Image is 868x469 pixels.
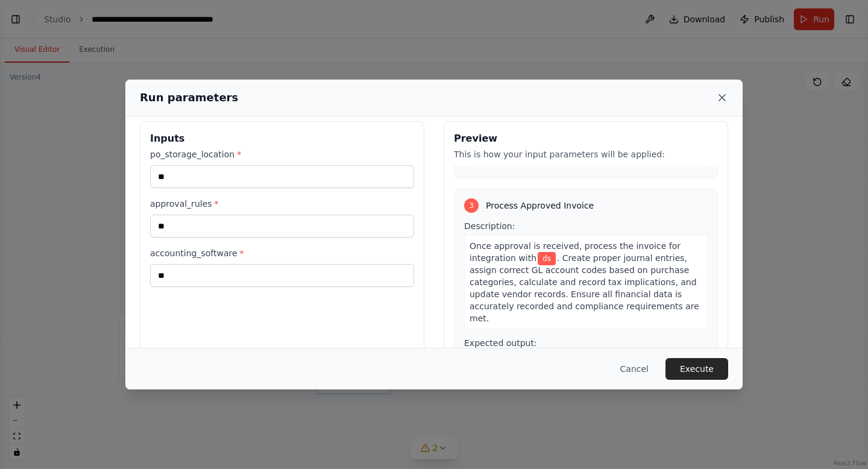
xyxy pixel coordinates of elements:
label: po_storage_location [150,148,414,160]
button: Cancel [611,358,658,380]
h3: Preview [454,131,718,146]
label: approval_rules [150,198,414,210]
h2: Run parameters [140,89,238,106]
span: Process Approved Invoice [486,200,594,212]
div: 3 [464,198,479,213]
span: Variable: accounting_software [538,252,556,265]
label: accounting_software [150,247,414,259]
span: Expected output: [464,338,537,348]
button: Execute [665,358,728,380]
span: Once approval is received, process the invoice for integration with [470,241,681,263]
span: Description: [464,221,515,231]
p: This is how your input parameters will be applied: [454,148,718,160]
span: . Create proper journal entries, assign correct GL account codes based on purchase categories, ca... [470,253,699,323]
h3: Inputs [150,131,414,146]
